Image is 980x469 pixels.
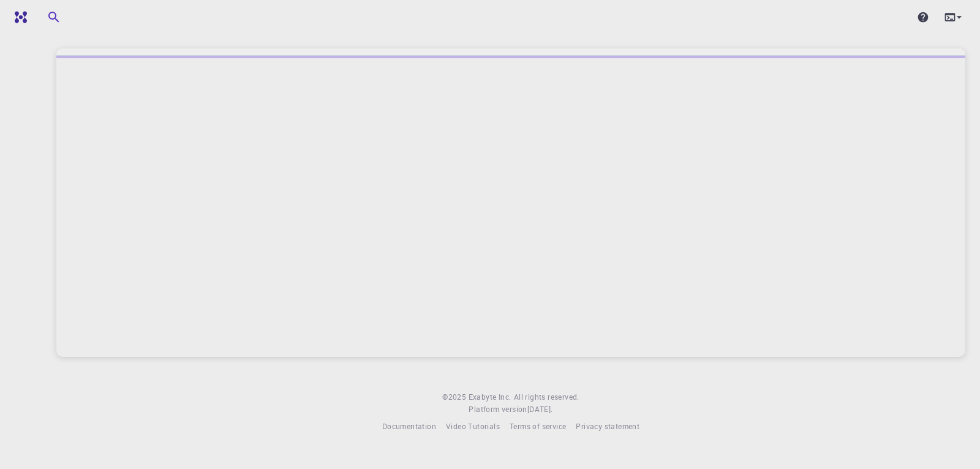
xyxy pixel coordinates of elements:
[576,421,639,433] a: Privacy statement
[469,392,511,402] span: Exabyte Inc.
[510,421,566,433] a: Terms of service
[382,421,436,431] span: Documentation
[527,404,553,414] span: [DATE] .
[442,391,468,403] span: © 2025
[382,421,436,433] a: Documentation
[10,11,27,23] img: logo
[469,391,511,403] a: Exabyte Inc.
[446,421,500,433] a: Video Tutorials
[510,421,566,431] span: Terms of service
[576,421,639,431] span: Privacy statement
[446,421,500,431] span: Video Tutorials
[527,403,553,416] a: [DATE].
[469,403,527,416] span: Platform version
[514,391,579,403] span: All rights reserved.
